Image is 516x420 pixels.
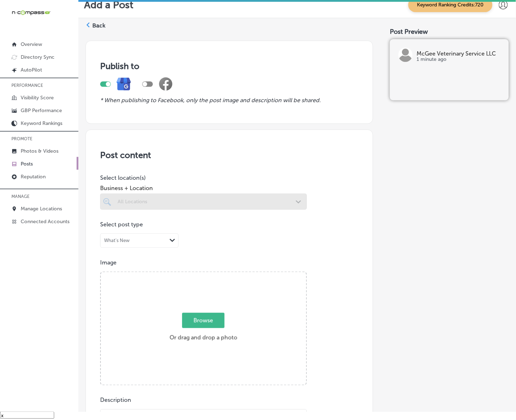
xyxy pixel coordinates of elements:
div: Post Preview [390,28,509,36]
img: logo [398,48,413,62]
p: Photos & Videos [21,148,58,154]
p: Manage Locations [21,206,62,212]
p: Directory Sync [21,54,55,60]
p: Connected Accounts [21,219,69,225]
p: Select post type [100,221,358,228]
p: McGee Veterinary Service LLC [417,51,500,57]
i: * When publishing to Facebook, only the post image and description will be shared. [100,97,321,104]
label: Or drag and drop a photo [167,314,240,345]
p: GBP Performance [21,107,62,114]
p: Overview [21,41,42,47]
p: Image [100,259,358,266]
h3: Publish to [100,61,358,71]
p: Select location(s) [100,174,307,181]
label: Description [100,397,131,404]
span: Browse [182,313,225,328]
p: Reputation [21,174,46,180]
span: Business + Location [100,185,307,191]
p: Visibility Score [21,95,54,101]
h3: Post content [100,150,358,160]
div: What's New [104,238,130,243]
p: Keyword Rankings [21,120,62,126]
p: 1 minute ago [417,57,500,62]
label: Back [92,22,105,30]
p: Posts [21,161,33,167]
img: 660ab0bf-5cc7-4cb8-ba1c-48b5ae0f18e60NCTV_CLogo_TV_Black_-500x88.png [11,9,51,16]
p: AutoPilot [21,67,42,73]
